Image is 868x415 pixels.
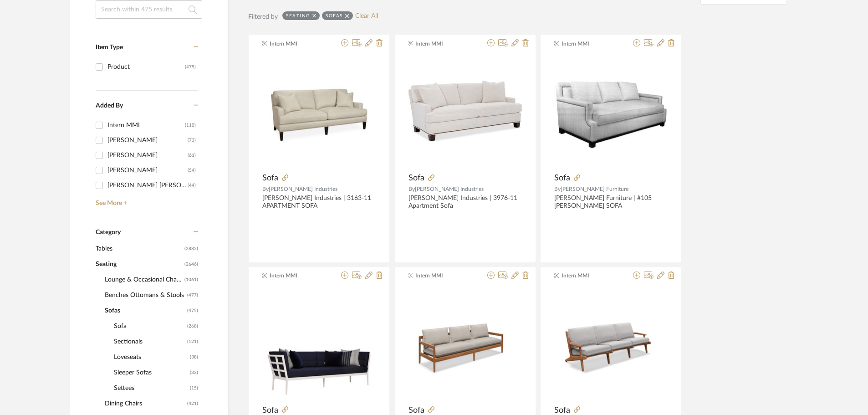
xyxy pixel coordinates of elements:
[114,380,188,396] span: Settees
[408,81,522,141] img: Sofa
[107,118,185,133] div: Intern MMI
[262,173,278,183] span: Sofa
[554,173,570,183] span: Sofa
[554,54,668,168] div: 0
[408,173,424,183] span: Sofa
[188,163,196,178] div: (54)
[184,241,198,256] span: (2882)
[248,12,278,22] div: Filtered by
[190,350,198,364] span: (38)
[262,186,269,192] span: By
[96,0,202,19] input: Search within 475 results
[96,102,123,109] span: Added By
[262,287,376,400] img: Sofa
[114,318,185,334] span: Sofa
[114,334,185,349] span: Sectionals
[185,60,196,74] div: (475)
[105,272,182,287] span: Lounge & Occasional Chairs
[188,133,196,148] div: (73)
[185,118,196,133] div: (110)
[105,287,185,303] span: Benches Ottomans & Stools
[188,178,196,193] div: (44)
[96,241,182,256] span: Tables
[408,195,522,210] div: [PERSON_NAME] Industries | 3976-11 Apartment Sofa
[107,133,188,148] div: [PERSON_NAME]
[107,60,185,74] div: Product
[190,365,198,380] span: (33)
[96,229,121,236] span: Category
[262,75,376,148] img: Sofa
[96,44,123,51] span: Item Type
[415,186,484,192] span: [PERSON_NAME] Industries
[415,272,473,280] span: Intern MMI
[187,319,198,333] span: (268)
[270,40,327,48] span: Intern MMI
[554,186,561,192] span: By
[562,272,619,280] span: Intern MMI
[355,12,378,20] a: Clear All
[187,303,198,318] span: (475)
[326,13,343,19] div: Sofas
[262,195,376,210] div: [PERSON_NAME] Industries | 3163-11 APARTMENT SOFA
[408,287,522,400] img: Sofa
[554,195,668,210] div: [PERSON_NAME] Furniture | #105 [PERSON_NAME] SOFA
[554,55,668,168] img: Sofa
[114,365,188,380] span: Sleeper Sofas
[262,287,376,400] div: 0
[184,272,198,287] span: (1061)
[262,54,376,168] div: 0
[107,178,188,193] div: [PERSON_NAME] [PERSON_NAME]
[554,287,668,400] div: 0
[286,13,310,19] div: Seating
[269,186,337,192] span: [PERSON_NAME] Industries
[270,272,327,280] span: Intern MMI
[562,40,619,48] span: Intern MMI
[561,186,628,192] span: [PERSON_NAME] Furniture
[187,396,198,411] span: (421)
[408,186,415,192] span: By
[187,334,198,349] span: (121)
[105,396,185,411] span: Dining Chairs
[114,349,188,365] span: Loveseats
[554,287,668,400] img: Sofa
[408,287,522,400] div: 0
[415,40,473,48] span: Intern MMI
[184,257,198,272] span: (2646)
[93,193,198,207] a: See More +
[190,381,198,395] span: (15)
[188,148,196,163] div: (61)
[187,288,198,302] span: (477)
[96,256,182,272] span: Seating
[105,303,185,318] span: Sofas
[107,148,188,163] div: [PERSON_NAME]
[107,163,188,178] div: [PERSON_NAME]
